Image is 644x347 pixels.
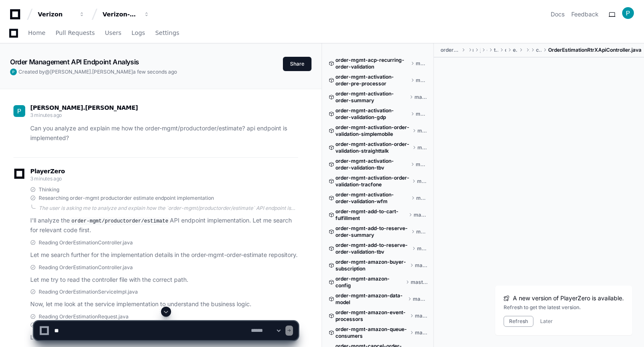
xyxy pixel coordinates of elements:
span: master [416,77,428,84]
span: master [414,212,428,218]
span: master [417,127,428,134]
span: master [417,245,428,252]
span: master [411,279,428,286]
span: tracfone [494,47,498,53]
p: I'll analyze the API endpoint implementation. Let me search for relevant code first. [30,216,298,235]
span: order-mgmt-activation-order-pre-processor [335,74,409,87]
span: master [416,111,428,117]
span: estimate [513,47,517,53]
span: order-mgmt-add-to-cart-fulfillment [335,208,407,222]
iframe: Open customer support [617,319,640,342]
span: order-estimate-rtr-xapi [441,47,460,53]
span: order-mgmt-activation-order-validation-tbv [335,158,409,171]
div: Refresh to get the latest version. [504,304,624,311]
button: Share [283,57,311,71]
button: Refresh [504,316,533,327]
img: ACg8ocJwjvwVjWz5-ibdwT_x_Wt-s92ilKMgjsbbAMnQzdqxCSVvwQ=s96-c [10,69,17,75]
a: Users [105,24,121,43]
span: master [416,195,428,201]
span: order-mgmt-amazon-data-model [335,292,406,306]
span: a few seconds ago [133,69,177,75]
span: order-mgmt-amazon-buyer-subscription [335,259,408,272]
p: Can you analyze and explain me how the order-mgmt/productorder/estimate? api endpoint is implemen... [30,124,298,143]
span: master [414,94,428,101]
span: Pull Requests [55,30,95,35]
span: order-mgmt-activation-order-validation-tracfone [335,175,410,188]
span: Created by [18,69,177,75]
button: Verizon [34,7,88,22]
p: Now, let me look at the service implementation to understand the business logic. [30,299,298,309]
span: master [416,161,428,168]
span: order-mgmt-activation-order-summary [335,90,408,104]
a: Pull Requests [55,24,95,43]
div: Verizon [38,10,74,19]
button: Verizon-Clarify-Order-Management [99,7,153,22]
span: [PERSON_NAME].[PERSON_NAME] [50,69,133,75]
span: order-mgmt-activation-order-validation-simplemobile [335,124,411,138]
span: master [417,178,428,185]
span: master [413,296,428,302]
span: PlayerZero [30,169,65,174]
span: Reading OrderEstimationServiceImpl.java [39,289,138,295]
span: controller [536,47,541,53]
span: 3 minutes ago [30,112,62,118]
span: order-mgmt-amazon-config [335,275,404,289]
span: order-mgmt-acp-recurring-order-validation [335,57,409,70]
a: Docs [551,10,565,19]
div: Verizon-Clarify-Order-Management [103,10,139,19]
p: Let me try to read the controller file with the correct path. [30,275,298,285]
span: order [505,47,506,53]
span: order-mgmt-activation-order-validation-gdp [335,107,409,121]
p: Let me search further for the implementation details in the order-mgmt-order-estimate repository. [30,250,298,260]
button: Feedback [571,10,599,19]
button: Later [540,318,553,325]
span: A new version of PlayerZero is available. [513,294,624,302]
span: Researching order-mgmt productorder estimate endpoint implementation [39,195,214,201]
span: Home [28,30,45,35]
span: Reading OrderEstimationController.java [39,264,133,271]
app-text-character-animate: Order Management API Endpoint Analysis [10,58,139,66]
a: Logs [132,24,145,43]
a: Home [28,24,45,43]
span: Users [105,30,121,35]
span: order-mgmt-activation-order-validation-straighttalk [335,141,411,154]
span: Thinking [39,186,59,193]
span: main [472,47,473,53]
span: order-mgmt-add-to-reserve-order-summary [335,225,409,238]
span: Reading OrderEstimationController.java [39,239,133,246]
span: Logs [132,30,145,35]
span: Settings [155,30,179,35]
span: OrderEstimationRtrXApiController.java [548,47,641,53]
span: 3 minutes ago [30,175,62,182]
span: order-mgmt-add-to-reserve-order-validation-tbv [335,242,410,255]
span: master [416,228,428,235]
span: master [415,262,428,269]
span: @ [45,69,50,75]
span: com [487,47,487,53]
code: order-mgmt/productorder/estimate [70,217,170,225]
a: Settings [155,24,179,43]
img: ACg8ocJwjvwVjWz5-ibdwT_x_Wt-s92ilKMgjsbbAMnQzdqxCSVvwQ=s96-c [13,105,25,117]
img: ACg8ocJwjvwVjWz5-ibdwT_x_Wt-s92ilKMgjsbbAMnQzdqxCSVvwQ=s96-c [622,7,634,19]
span: master [417,144,428,151]
div: The user is asking me to analyze and explain how the `order-mgmt/productorder/estimate` API endpo... [39,205,298,212]
span: [PERSON_NAME].[PERSON_NAME] [30,104,138,111]
span: order-mgmt-activation-order-validation-wfm [335,191,409,205]
span: master [416,60,428,67]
